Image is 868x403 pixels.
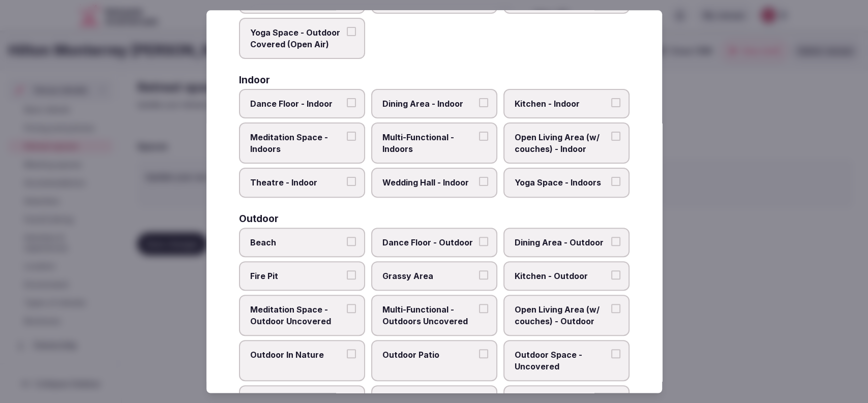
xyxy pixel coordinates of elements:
span: Multi-Functional - Indoors [382,132,476,155]
button: Outdoor Space - Uncovered [611,349,620,358]
span: Grassy Area [382,270,476,282]
button: Grassy Area [479,270,488,280]
button: Yoga Space - Indoors [611,177,620,187]
span: Meditation Space - Indoors [250,132,344,155]
span: Yoga Space - Indoors [515,177,608,189]
button: Outdoor In Nature [347,349,356,358]
button: Beach [347,237,356,246]
span: Fire Pit [250,270,344,282]
button: Multi-Functional - Indoors [479,132,488,141]
button: Kitchen - Outdoor [611,270,620,280]
button: Theatre - Indoor [347,177,356,187]
button: Dance Floor - Outdoor [479,237,488,246]
span: Outdoor Space - Uncovered [515,349,608,372]
button: Open Living Area (w/ couches) - Indoor [611,132,620,141]
span: Kitchen - Indoor [515,98,608,109]
button: Outdoor Patio [479,349,488,358]
button: Wedding Hall - Indoor [479,177,488,187]
button: Meditation Space - Outdoor Uncovered [347,304,356,314]
span: Dance Floor - Indoor [250,98,344,109]
button: Dining Area - Indoor [479,98,488,107]
span: Dining Area - Indoor [382,98,476,109]
h3: Outdoor [239,214,279,224]
span: Kitchen - Outdoor [515,270,608,282]
button: Kitchen - Indoor [611,98,620,107]
button: Multi-Functional - Outdoors Uncovered [479,304,488,314]
button: Open Living Area (w/ couches) - Outdoor [611,304,620,314]
button: Dance Floor - Indoor [347,98,356,107]
span: Beach [250,237,344,248]
button: Fire Pit [347,270,356,280]
span: Open Living Area (w/ couches) - Outdoor [515,304,608,327]
button: Meditation Space - Indoors [347,132,356,141]
span: Theatre - Indoor [250,177,344,189]
h3: Indoor [239,75,270,85]
span: Wedding Hall - Indoor [382,177,476,189]
span: Yoga Space - Outdoor Covered (Open Air) [250,27,344,50]
span: Dining Area - Outdoor [515,237,608,248]
span: Multi-Functional - Outdoors Uncovered [382,304,476,327]
span: Outdoor Patio [382,349,476,360]
span: Open Living Area (w/ couches) - Indoor [515,132,608,155]
span: Meditation Space - Outdoor Uncovered [250,304,344,327]
span: Dance Floor - Outdoor [382,237,476,248]
span: Outdoor In Nature [250,349,344,360]
button: Yoga Space - Outdoor Covered (Open Air) [347,27,356,37]
button: Dining Area - Outdoor [611,237,620,246]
